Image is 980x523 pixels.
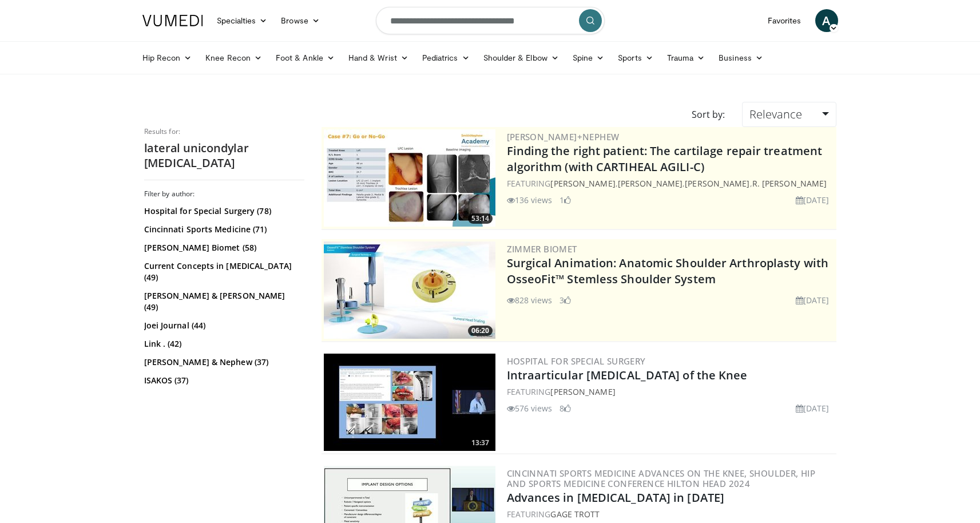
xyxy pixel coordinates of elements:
a: Relevance [742,102,836,127]
h2: lateral unicondylar [MEDICAL_DATA] [144,141,304,171]
a: Foot & Ankle [269,46,342,69]
a: ISAKOS (37) [144,375,301,386]
input: Search topics, interventions [376,7,605,34]
a: Cincinnati Sports Medicine (71) [144,224,301,235]
a: Zimmer Biomet [507,243,577,255]
a: Current Concepts in [MEDICAL_DATA] (49) [144,260,301,283]
a: R. [PERSON_NAME] [752,178,827,189]
a: Favorites [761,9,808,32]
img: f22dd960-7d6f-4f3b-9cb7-a10e36787573.300x170_q85_crop-smart_upscale.jpg [324,354,495,451]
li: 1 [560,194,571,206]
a: Link . (42) [144,338,301,350]
span: 13:37 [468,438,493,448]
li: 828 views [507,294,553,306]
li: [DATE] [796,194,830,206]
img: VuMedi Logo [142,15,203,26]
a: Hospital for Special Surgery (78) [144,205,301,217]
a: Advances in [MEDICAL_DATA] in [DATE] [507,490,725,505]
a: Sports [611,46,660,69]
a: Pediatrics [415,46,477,69]
a: Hand & Wrist [342,46,415,69]
div: FEATURING [507,386,834,398]
li: [DATE] [796,402,830,414]
a: Cincinnati Sports Medicine Advances on the Knee, Shoulder, Hip and Sports Medicine Conference Hil... [507,467,816,489]
div: FEATURING , , , [507,177,834,189]
a: A [815,9,838,32]
p: Results for: [144,127,304,136]
img: 84e7f812-2061-4fff-86f6-cdff29f66ef4.300x170_q85_crop-smart_upscale.jpg [324,241,495,339]
a: Business [712,46,770,69]
li: 136 views [507,194,553,206]
a: Surgical Animation: Anatomic Shoulder Arthroplasty with OsseoFit™ Stemless Shoulder System [507,255,829,287]
a: Intraarticular [MEDICAL_DATA] of the Knee [507,367,748,383]
span: Relevance [749,106,802,122]
a: 13:37 [324,354,495,451]
a: [PERSON_NAME]+Nephew [507,131,620,142]
li: 576 views [507,402,553,414]
a: [PERSON_NAME] & [PERSON_NAME] (49) [144,290,301,313]
a: Spine [566,46,611,69]
li: 3 [560,294,571,306]
a: 06:20 [324,241,495,339]
a: [PERSON_NAME] [550,386,615,397]
div: FEATURING [507,508,834,520]
a: Browse [274,9,327,32]
h3: Filter by author: [144,189,304,199]
a: Hospital for Special Surgery [507,355,646,367]
li: 8 [560,402,571,414]
a: Gage Trott [550,509,600,520]
a: [PERSON_NAME] & Nephew (37) [144,356,301,368]
a: Knee Recon [199,46,269,69]
a: [PERSON_NAME] Biomet (58) [144,242,301,253]
img: 2894c166-06ea-43da-b75e-3312627dae3b.300x170_q85_crop-smart_upscale.jpg [324,129,495,227]
a: [PERSON_NAME] [685,178,749,189]
li: [DATE] [796,294,830,306]
div: Sort by: [683,102,733,127]
a: [PERSON_NAME] [618,178,683,189]
a: 53:14 [324,129,495,227]
a: [PERSON_NAME] [550,178,615,189]
a: Finding the right patient: The cartilage repair treatment algorithm (with CARTIHEAL AGILI-C) [507,143,823,175]
span: 53:14 [468,213,493,224]
a: Specialties [210,9,275,32]
span: 06:20 [468,326,493,336]
a: Hip Recon [136,46,199,69]
a: Shoulder & Elbow [477,46,566,69]
a: Joei Journal (44) [144,320,301,331]
a: Trauma [660,46,712,69]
